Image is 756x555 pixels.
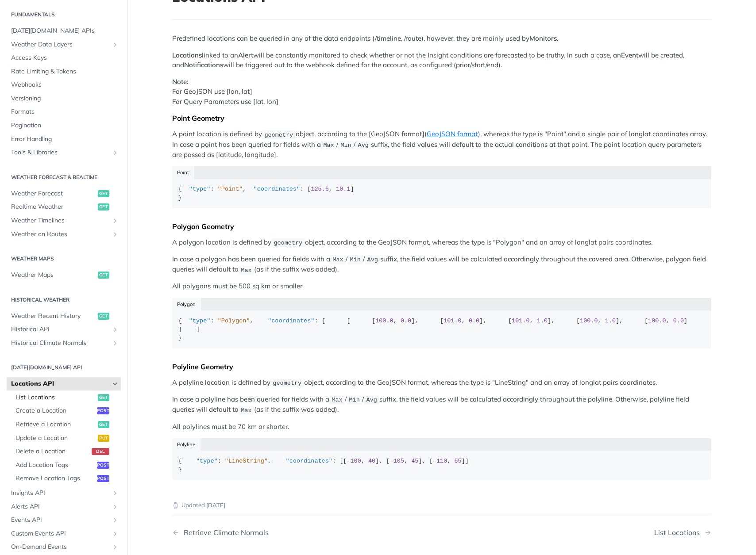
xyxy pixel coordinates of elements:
span: "type" [189,318,211,324]
button: Show subpages for Custom Events API [112,530,119,537]
span: post [97,475,109,482]
span: Delete a Location [15,447,89,456]
a: Versioning [7,92,121,105]
button: Show subpages for Insights API [112,490,119,497]
span: "LineString" [225,458,268,464]
a: Alerts APIShow subpages for Alerts API [7,500,121,513]
a: Tools & LibrariesShow subpages for Tools & Libraries [7,146,121,159]
strong: Notifications [184,61,223,69]
span: get [98,313,109,320]
span: 105 [393,458,404,464]
span: List Locations [15,393,96,402]
span: 10.1 [336,186,350,192]
div: Polygon Geometry [172,222,711,231]
div: { : , : [ [ [ , ], [ , ], [ , ], [ , ], [ , ] ] ] } [178,317,706,343]
span: 100.0 [580,318,598,324]
span: 125.6 [311,186,329,192]
a: Remove Location Tagspost [11,472,121,485]
span: - [347,458,350,464]
span: Avg [366,397,377,403]
span: Min [340,142,351,149]
span: 0.0 [673,318,684,324]
span: "type" [196,458,218,464]
strong: Locations [172,51,202,59]
a: Weather Mapsget [7,268,121,282]
span: Weather Forecast [11,189,96,198]
a: Add Location Tagspost [11,459,121,472]
span: Retrieve a Location [15,420,96,429]
a: Custom Events APIShow subpages for Custom Events API [7,527,121,540]
span: post [97,462,109,469]
span: Weather Data Layers [11,40,109,49]
span: Add Location Tags [15,461,95,470]
h2: Fundamentals [7,11,121,19]
button: Show subpages for Weather Data Layers [112,41,119,48]
div: Point Geometry [172,114,711,122]
p: All polylines must be 70 km or shorter. [172,422,711,432]
span: 101.0 [512,318,530,324]
a: Retrieve a Locationget [11,418,121,431]
span: "coordinates" [286,458,332,464]
span: Avg [367,256,378,263]
strong: Event [621,51,638,59]
a: On-Demand EventsShow subpages for On-Demand Events [7,540,121,554]
div: { : , : [[ , ], [ , ], [ , ]] } [178,457,706,474]
span: post [97,407,109,414]
strong: Alert [238,51,253,59]
h2: [DATE][DOMAIN_NAME] API [7,364,121,371]
span: Realtime Weather [11,203,96,211]
span: "coordinates" [268,318,314,324]
a: GeoJSON format [427,130,478,138]
a: Weather on RoutesShow subpages for Weather on Routes [7,228,121,241]
div: List Locations [654,528,704,537]
a: Weather Forecastget [7,187,121,200]
span: - [433,458,436,464]
span: Update a Location [15,434,96,443]
span: Insights API [11,489,109,498]
a: Formats [7,105,121,119]
a: Weather TimelinesShow subpages for Weather Timelines [7,214,121,227]
span: Alerts API [11,502,109,511]
strong: Monitors [529,34,557,42]
p: A point location is defined by object, according to the [GeoJSON format]( ), whereas the type is ... [172,129,711,160]
span: 40 [368,458,375,464]
a: Historical APIShow subpages for Historical API [7,323,121,336]
p: All polygons must be 500 sq km or smaller. [172,281,711,291]
a: Previous Page: Retrieve Climate Normals [172,528,403,537]
span: del [92,448,109,455]
span: Max [241,267,251,273]
span: Webhooks [11,80,119,89]
span: 55 [455,458,462,464]
span: 100.0 [648,318,666,324]
a: Historical Climate NormalsShow subpages for Historical Climate Normals [7,337,121,350]
button: Show subpages for Tools & Libraries [112,149,119,156]
span: Create a Location [15,406,95,415]
button: Show subpages for Historical API [112,326,119,333]
div: { : , : [ , ] } [178,185,706,202]
h2: Weather Forecast & realtime [7,173,121,181]
span: geometry [264,131,293,138]
span: geometry [274,240,302,246]
button: Show subpages for Historical Climate Normals [112,340,119,347]
span: Weather Timelines [11,216,109,225]
a: Pagination [7,119,121,132]
h2: Historical Weather [7,296,121,304]
strong: Note: [172,77,189,86]
span: Min [349,397,359,403]
span: Avg [358,142,369,149]
span: Events API [11,516,109,524]
a: [DATE][DOMAIN_NAME] APIs [7,24,121,38]
p: In case a polyline has been queried for fields with a / / suffix, the field values will be calcul... [172,394,711,415]
span: 0.0 [401,318,411,324]
span: get [98,203,109,211]
a: Weather Recent Historyget [7,310,121,323]
div: Retrieve Climate Normals [179,528,269,537]
span: get [98,394,109,401]
h2: Weather Maps [7,255,121,263]
span: - [390,458,393,464]
span: 110 [436,458,447,464]
span: 1.0 [605,318,616,324]
span: Tools & Libraries [11,148,109,157]
span: Pagination [11,121,119,130]
span: Historical API [11,325,109,334]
